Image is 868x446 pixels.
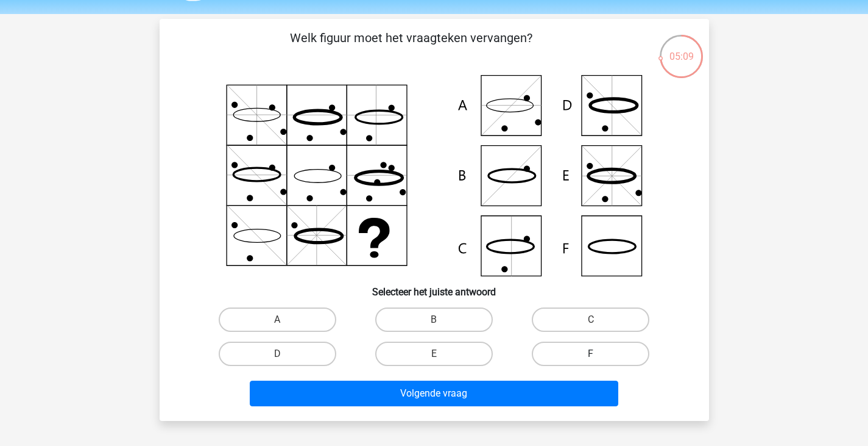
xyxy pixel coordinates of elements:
[375,308,493,332] label: B
[179,29,644,65] p: Welk figuur moet het vraagteken vervangen?
[375,342,493,366] label: E
[532,342,649,366] label: F
[179,276,690,298] h6: Selecteer het juiste antwoord
[532,308,649,332] label: C
[658,34,704,64] div: 05:09
[219,342,336,366] label: D
[219,308,336,332] label: A
[250,381,618,406] button: Volgende vraag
